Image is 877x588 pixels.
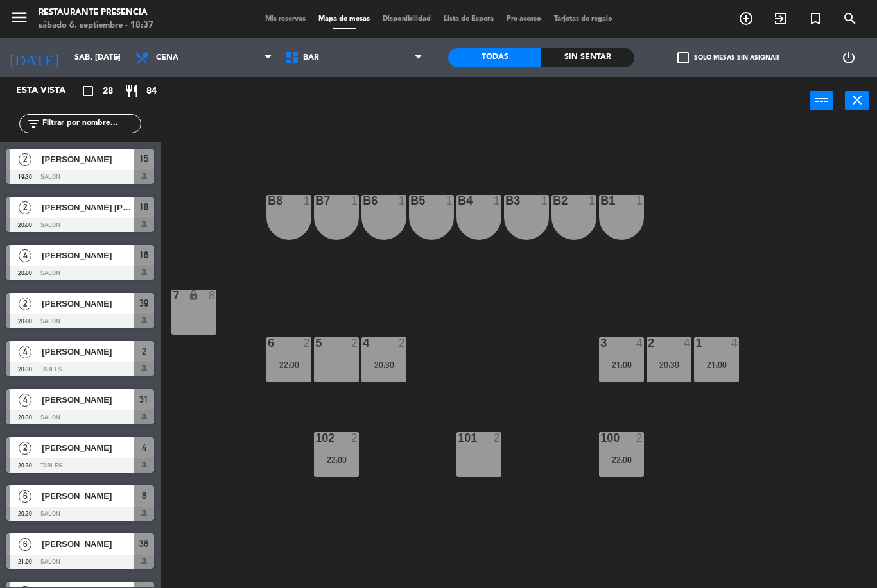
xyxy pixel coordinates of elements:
div: 100 [600,432,601,444]
div: 2 [351,432,359,444]
span: [PERSON_NAME] [42,249,134,262]
span: BUSCAR [833,8,867,29]
div: 22:00 [314,455,359,464]
span: [PERSON_NAME] [42,393,134,407]
button: menu [10,8,29,31]
span: [PERSON_NAME] [42,297,134,310]
div: sábado 6. septiembre - 18:37 [39,19,153,32]
div: 1 [695,337,696,349]
div: Todas [448,48,541,67]
span: 2 [142,344,146,359]
span: [PERSON_NAME] [PERSON_NAME] [42,201,134,214]
div: 2 [494,432,501,444]
span: 4 [19,346,31,358]
span: 18 [139,199,148,215]
span: WALK IN [763,8,798,29]
div: B2 [553,195,553,206]
span: 15 [139,151,148,167]
i: arrow_drop_down [110,50,125,65]
div: 1 [541,195,549,206]
span: 2 [19,153,31,166]
div: 2 [399,337,406,349]
span: 84 [146,84,157,99]
div: 22:00 [266,360,311,369]
div: 4 [363,337,363,349]
div: 4 [731,337,739,349]
span: 4 [19,394,31,407]
span: Lista de Espera [437,15,500,22]
div: 1 [446,195,454,206]
span: 2 [19,442,31,455]
div: 1 [351,195,359,206]
div: Esta vista [6,83,92,99]
div: 20:30 [647,360,691,369]
i: search [842,11,858,26]
span: Tarjetas de regalo [548,15,619,22]
i: turned_in_not [808,11,823,26]
span: [PERSON_NAME] [42,489,134,503]
div: Sin sentar [541,48,634,67]
div: 1 [304,195,311,206]
div: 2 [636,432,644,444]
div: 2 [351,337,359,349]
div: 21:00 [694,360,739,369]
div: B5 [410,195,411,206]
div: 2 [304,337,311,349]
i: filter_list [26,116,41,131]
span: Reserva especial [798,8,833,29]
i: lock [188,290,199,301]
div: 20:30 [361,360,406,369]
span: [PERSON_NAME] [42,345,134,358]
div: 21:00 [599,360,644,369]
div: B1 [600,195,601,206]
div: 5 [315,337,316,349]
span: check_box_outline_blank [677,52,689,63]
span: Pre-acceso [500,15,548,22]
span: 4 [19,249,31,262]
div: 1 [589,195,596,206]
span: 6 [19,490,31,503]
span: RESERVAR MESA [729,8,763,29]
button: power_input [810,91,833,110]
div: 22:00 [599,455,644,464]
i: add_circle_outline [738,11,754,26]
span: Mapa de mesas [312,15,376,22]
div: 1 [636,195,644,206]
span: 39 [139,296,148,311]
div: 102 [315,432,316,444]
div: 1 [494,195,501,206]
div: 4 [636,337,644,349]
i: power_input [814,92,829,108]
div: 8 [209,290,216,301]
label: Solo mesas sin asignar [677,52,779,63]
i: restaurant [124,83,139,99]
span: [PERSON_NAME] [42,441,134,455]
div: 2 [648,337,648,349]
div: B7 [315,195,316,206]
i: power_settings_new [841,50,856,65]
span: 2 [19,298,31,310]
span: [PERSON_NAME] [42,153,134,166]
span: 8 [142,488,146,503]
span: 31 [139,392,148,407]
div: Restaurante Presencia [39,6,153,19]
button: close [845,91,869,110]
div: B8 [268,195,268,206]
span: Cena [156,53,178,62]
span: 28 [103,84,113,99]
div: 1 [399,195,406,206]
div: B6 [363,195,363,206]
span: 16 [139,248,148,263]
i: close [849,92,865,108]
span: [PERSON_NAME] [42,537,134,551]
span: 6 [19,538,31,551]
div: 3 [600,337,601,349]
i: exit_to_app [773,11,788,26]
span: Disponibilidad [376,15,437,22]
span: 2 [19,201,31,214]
input: Filtrar por nombre... [41,117,141,131]
span: BAR [303,53,319,62]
